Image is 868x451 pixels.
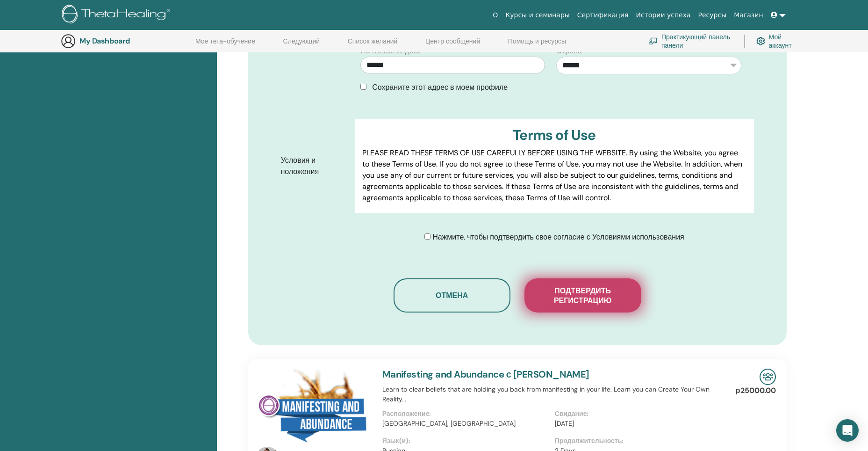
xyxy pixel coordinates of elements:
[555,419,722,429] p: [DATE]
[648,31,733,51] a: Практикующий панель панели
[425,37,480,52] a: Центр сообщений
[283,37,320,52] a: Следующий
[274,152,355,181] label: Условия и положения
[256,369,371,450] img: Manifesting and Abundance
[382,385,727,404] p: Learn to clear beliefs that are holding you back from manifesting in your life. Learn you can Cre...
[362,147,746,204] p: PLEASE READ THESE TERMS OF USE CAREFULLY BEFORE USING THE WEBSITE. By using the Website, you agre...
[61,34,76,49] img: generic-user-icon.jpg
[648,37,658,44] img: chalkboard-teacher.svg
[79,36,173,45] h3: My Dashboard
[362,127,746,144] h3: Terms of Use
[508,37,566,52] a: Помощь и ресурсы
[632,7,695,24] a: Истории успеха
[436,291,468,300] span: Отмена
[382,409,549,419] p: Расположение:
[695,7,731,24] a: Ресурсы
[348,37,398,52] a: Список желаний
[736,385,776,396] p: р25000.00
[382,419,549,429] p: [GEOGRAPHIC_DATA], [GEOGRAPHIC_DATA]
[836,419,859,442] div: Open Intercom Messenger
[195,37,255,52] a: Мое тета-обучение
[555,409,722,419] p: Свидание:
[372,82,508,92] span: Сохраните этот адрес в моем профиле
[62,5,173,26] img: logo.png
[555,436,722,446] p: Продолжительность:
[489,7,502,24] a: О
[574,7,632,24] a: Сертификация
[362,211,746,346] p: Lor IpsumDolorsi.ame Cons adipisci elits do eiusm tem incid, utl etdol, magnaali eni adminimve qu...
[382,368,589,380] a: Manifesting and Abundance с [PERSON_NAME]
[536,286,630,306] span: Подтвердить регистрацию
[394,278,510,313] button: Отмена
[382,436,549,446] p: Язык(и):
[760,369,776,385] img: In-Person Seminar
[756,35,765,48] img: cog.svg
[756,31,798,51] a: Мой аккаунт
[730,7,767,24] a: Магазин
[524,278,641,313] button: Подтвердить регистрацию
[432,232,684,242] span: Нажмите, чтобы подтвердить свое согласие с Условиями использования
[502,7,574,24] a: Курсы и семинары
